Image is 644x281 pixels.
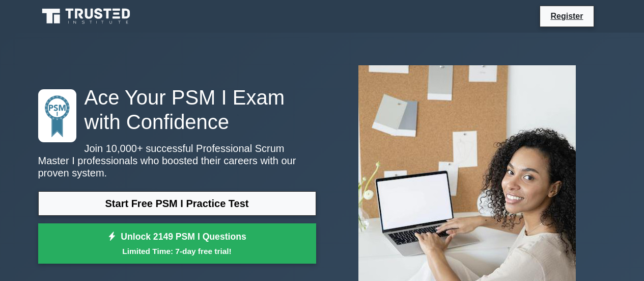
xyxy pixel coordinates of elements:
p: Join 10,000+ successful Professional Scrum Master I professionals who boosted their careers with ... [38,142,316,179]
a: Unlock 2149 PSM I QuestionsLimited Time: 7-day free trial! [38,223,316,264]
a: Register [544,10,589,22]
small: Limited Time: 7-day free trial! [51,245,303,257]
h1: Ace Your PSM I Exam with Confidence [38,85,316,134]
a: Start Free PSM I Practice Test [38,191,316,216]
